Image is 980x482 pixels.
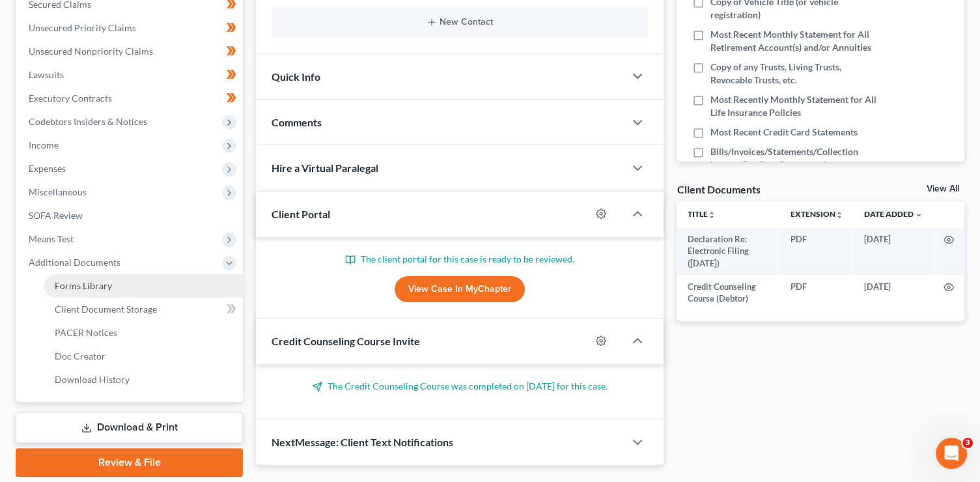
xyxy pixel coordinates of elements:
[791,209,843,219] a: Extensionunfold_more
[707,211,715,219] i: unfold_more
[687,209,715,219] a: Titleunfold_more
[55,280,112,291] span: Forms Library
[16,448,243,477] a: Review & File
[272,253,648,266] p: The client portal for this case is ready to be reviewed.
[29,210,83,221] span: SOFA Review
[55,350,105,361] span: Doc Creator
[272,70,320,83] span: Quick Info
[272,335,420,347] span: Credit Counseling Course Invite
[282,17,637,27] button: New Contact
[780,227,854,275] td: PDF
[677,182,760,196] div: Client Documents
[18,16,243,40] a: Unsecured Priority Claims
[677,227,780,275] td: Declaration Re: Electronic Filing ([DATE])
[710,93,881,119] span: Most Recently Monthly Statement for All Life Insurance Policies
[915,211,923,219] i: expand_more
[710,126,858,139] span: Most Recent Credit Card Statements
[44,321,243,345] a: PACER Notices
[272,162,378,174] span: Hire a Virtual Paralegal
[18,63,243,87] a: Lawsuits
[835,211,843,219] i: unfold_more
[864,209,923,219] a: Date Added expand_more
[29,233,74,244] span: Means Test
[55,304,157,315] span: Client Document Storage
[55,374,130,385] span: Download History
[780,275,854,311] td: PDF
[395,276,525,302] a: View Case in MyChapter
[272,208,330,220] span: Client Portal
[18,87,243,110] a: Executory Contracts
[677,275,780,311] td: Credit Counseling Course (Debtor)
[272,116,322,128] span: Comments
[44,368,243,391] a: Download History
[55,327,117,338] span: PACER Notices
[854,227,933,275] td: [DATE]
[18,204,243,227] a: SOFA Review
[29,139,59,150] span: Income
[927,184,959,193] a: View All
[854,275,933,311] td: [DATE]
[16,412,243,443] a: Download & Print
[29,46,153,57] span: Unsecured Nonpriority Claims
[29,186,87,197] span: Miscellaneous
[18,40,243,63] a: Unsecured Nonpriority Claims
[272,436,453,448] span: NextMessage: Client Text Notifications
[29,22,136,33] span: Unsecured Priority Claims
[29,116,147,127] span: Codebtors Insiders & Notices
[272,380,648,393] p: The Credit Counseling Course was completed on [DATE] for this case.
[44,274,243,298] a: Forms Library
[29,163,66,174] span: Expenses
[44,345,243,368] a: Doc Creator
[710,61,881,87] span: Copy of any Trusts, Living Trusts, Revocable Trusts, etc.
[962,438,973,448] span: 3
[29,92,112,104] span: Executory Contracts
[710,28,881,54] span: Most Recent Monthly Statement for All Retirement Account(s) and/or Annuities
[710,145,881,171] span: Bills/Invoices/Statements/Collection Letters/Creditor Correspondence
[44,298,243,321] a: Client Document Storage
[29,257,120,268] span: Additional Documents
[936,438,967,469] iframe: Intercom live chat
[29,69,64,80] span: Lawsuits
